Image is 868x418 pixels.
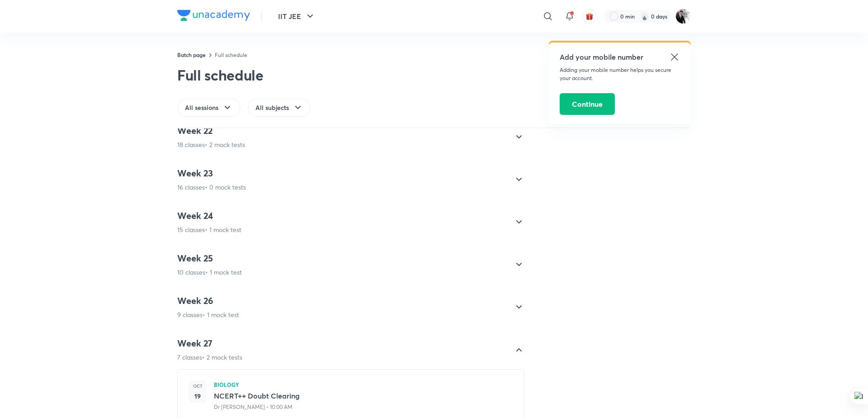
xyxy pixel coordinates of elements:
h4: Week 24 [177,210,241,222]
div: Week 2415 classes• 1 mock test [170,210,524,234]
h4: Week 23 [177,167,246,179]
p: 16 classes • 0 mock tests [177,183,246,192]
a: Company Logo [177,10,250,23]
div: Week 277 classes• 2 mock tests [170,337,524,362]
button: Continue [560,93,615,115]
img: avatar [585,12,594,20]
a: Full schedule [215,51,247,58]
img: Company Logo [177,10,250,21]
div: Week 2510 classes• 1 mock test [170,252,524,277]
h6: Oct [189,383,207,389]
h4: 19 [189,391,207,401]
p: 7 classes • 2 mock tests [177,353,242,362]
a: Batch page [177,51,206,58]
h4: Week 27 [177,337,242,349]
h4: Week 25 [177,252,242,264]
div: Week 269 classes• 1 mock test [170,295,524,319]
p: 10 classes • 1 mock test [177,268,242,277]
h5: Add your mobile number [560,52,680,62]
p: Dr [PERSON_NAME] • 10:00 AM [214,403,292,411]
p: Adding your mobile number helps you secure your account. [560,66,680,82]
div: Week 2218 classes• 2 mock tests [170,125,524,149]
button: IIT JEE [273,7,321,25]
p: 15 classes • 1 mock test [177,225,241,234]
span: All sessions [185,103,218,112]
h3: NCERT++ Doubt Clearing [214,390,513,401]
h5: BIOLOGY [214,380,239,389]
p: 9 classes • 1 mock test [177,310,239,319]
h4: Week 26 [177,295,239,307]
p: 18 classes • 2 mock tests [177,140,245,149]
span: All subjects [255,103,289,112]
button: avatar [582,9,597,24]
div: Full schedule [177,66,264,84]
img: streak [640,12,649,21]
div: Week 2316 classes• 0 mock tests [170,167,524,192]
h4: Week 22 [177,125,245,137]
img: Nagesh M [675,9,691,24]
